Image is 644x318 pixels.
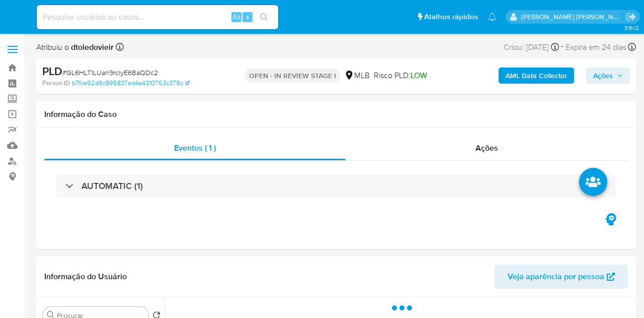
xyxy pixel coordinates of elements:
[82,180,143,192] h3: AUTOMATIC (1)
[626,12,636,22] a: Sair
[72,79,190,88] a: b7fce92d9c895837ed4a4310763c379c
[232,12,240,22] span: Alt
[508,265,604,289] span: Veja aparência por pessoa
[37,11,278,24] input: Pesquise usuários ou casos...
[495,265,628,289] button: Veja aparência por pessoa
[254,10,274,24] button: search-icon
[488,13,497,21] a: Notificações
[521,12,623,22] p: danilo.toledo@mercadolivre.com
[245,69,340,83] p: OPEN - IN REVIEW STAGE I
[44,109,628,119] h1: Informação do Caso
[566,42,626,53] span: Expira em 24 dias
[36,42,114,53] span: Atribuiu o
[561,40,563,54] span: -
[246,12,249,22] span: s
[344,70,370,81] div: MLB
[42,79,70,88] b: Person ID
[42,63,62,79] b: PLD
[593,68,613,84] span: Ações
[69,41,114,53] b: dtoledovieir
[506,68,567,84] b: AML Data Collector
[475,142,498,154] span: Ações
[374,70,427,81] span: Risco PLD:
[174,142,216,154] span: Eventos ( 1 )
[62,68,158,78] span: # GL6HLT1LUan9rclyE6BaQDc2
[56,174,616,198] div: AUTOMATIC (1)
[499,68,574,84] button: AML Data Collector
[504,40,559,54] div: Criou: [DATE]
[44,272,127,282] h1: Informação do Usuário
[424,12,478,22] span: Atalhos rápidos
[411,70,427,81] span: LOW
[586,68,630,84] button: Ações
